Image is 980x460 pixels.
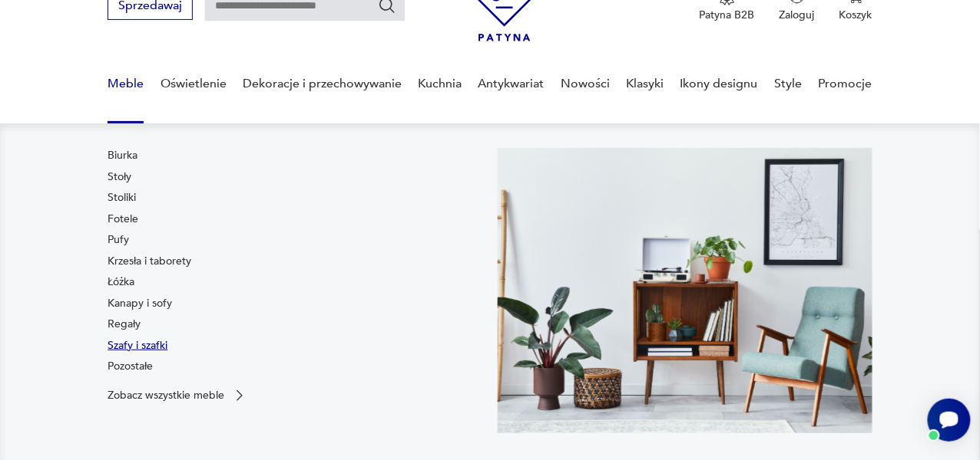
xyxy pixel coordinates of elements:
[680,54,758,113] a: Ikony designu
[108,388,247,403] a: Zobacz wszystkie meble
[108,390,224,400] p: Zobacz wszystkie meble
[108,296,172,311] a: Kanapy i sofy
[478,54,545,113] a: Antykwariat
[243,54,402,113] a: Dekoracje i przechowywanie
[561,54,610,113] a: Nowości
[819,54,872,113] a: Promocje
[700,8,755,22] p: Patyna B2B
[108,317,141,332] a: Regały
[108,169,131,185] a: Stoły
[108,359,153,374] a: Pozostałe
[418,54,462,113] a: Kuchnia
[774,54,802,113] a: Style
[627,54,664,113] a: Klasyki
[161,54,227,113] a: Oświetlenie
[108,212,138,227] a: Fotele
[839,8,872,22] p: Koszyk
[780,8,815,22] p: Zaloguj
[108,190,136,205] a: Stoliki
[108,232,129,248] a: Pufy
[108,274,134,290] a: Łóżka
[108,148,137,163] a: Biurka
[108,254,191,269] a: Krzesła i taborety
[108,2,193,12] a: Sprzedawaj
[108,54,144,113] a: Meble
[108,338,167,353] a: Szafy i szafki
[928,399,971,442] iframe: Smartsupp widget button
[498,148,872,433] img: 969d9116629659dbb0bd4e745da535dc.jpg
